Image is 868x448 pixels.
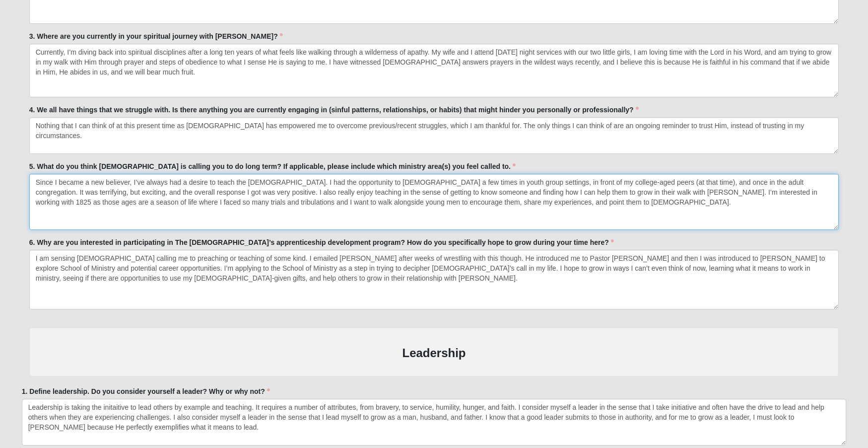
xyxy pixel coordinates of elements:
label: 3. Where are you currently in your spiritual journey with [PERSON_NAME]? [29,31,283,41]
label: 4. We all have things that we struggle with. Is there anything you are currently engaging in (sin... [29,105,639,115]
label: 1. Define leadership. Do you consider yourself a leader? Why or why not? [22,386,270,396]
label: 5. What do you think [DEMOGRAPHIC_DATA] is calling you to do long term? If applicable, please inc... [29,161,516,171]
label: 6. Why are you interested in participating in The [DEMOGRAPHIC_DATA]’s apprenticeship development... [29,237,614,247]
h3: Leadership [39,346,829,361]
